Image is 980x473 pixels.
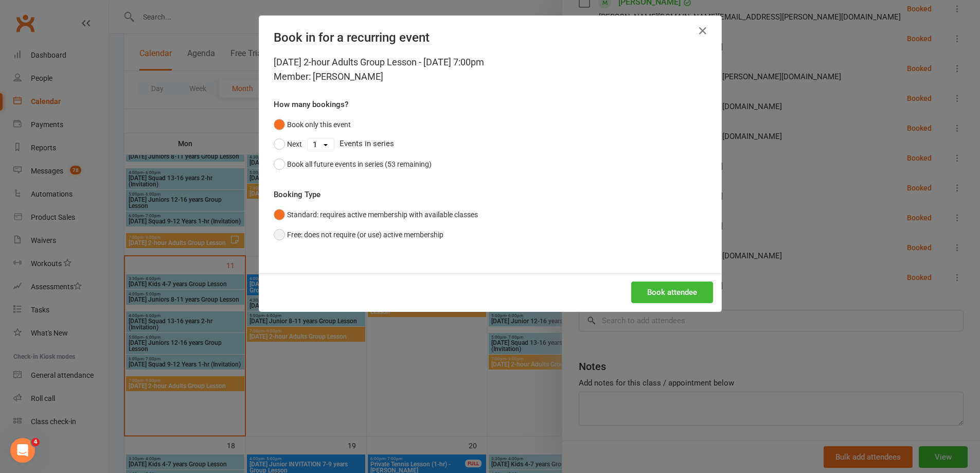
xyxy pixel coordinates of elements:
[274,30,707,45] h4: Book in for a recurring event
[694,23,711,39] button: Close
[274,115,351,134] button: Book only this event
[287,159,432,170] div: Book all future events in series (53 remaining)
[274,188,320,201] label: Booking Type
[631,282,713,303] button: Book attendee
[274,55,707,84] div: [DATE] 2-hour Adults Group Lesson - [DATE] 7:00pm Member: [PERSON_NAME]
[274,205,478,224] button: Standard: requires active membership with available classes
[31,438,40,446] span: 4
[274,134,302,154] button: Next
[274,98,348,111] label: How many bookings?
[10,438,35,463] iframe: Intercom live chat
[274,134,707,154] div: Events in series
[274,154,432,174] button: Book all future events in series (53 remaining)
[274,225,443,244] button: Free: does not require (or use) active membership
